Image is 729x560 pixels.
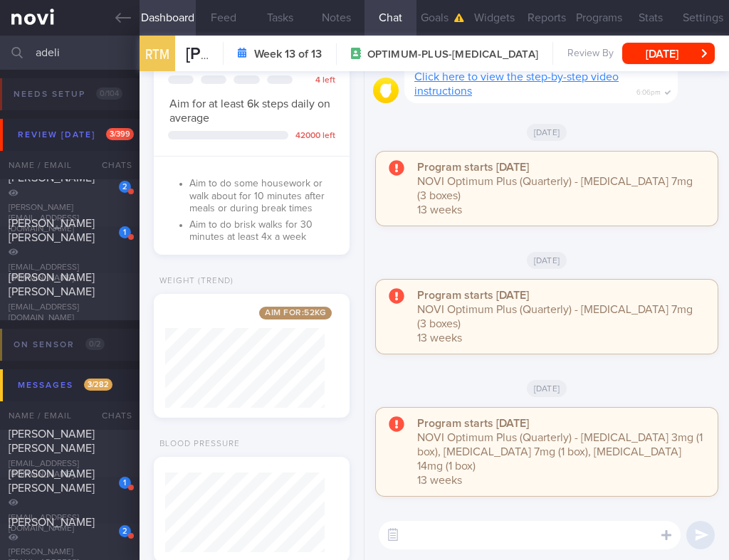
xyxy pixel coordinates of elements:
[417,475,462,486] span: 13 weeks
[83,151,140,179] div: Chats
[189,174,335,216] li: Aim to do some housework or walk about for 10 minutes after meals or during break times
[9,263,131,284] div: [EMAIL_ADDRESS][DOMAIN_NAME]
[10,85,126,104] div: Needs setup
[417,332,462,344] span: 13 weeks
[154,276,234,287] div: Weight (Trend)
[417,176,693,201] span: NOVI Optimum Plus (Quarterly) - [MEDICAL_DATA] 7mg (3 boxes)
[83,401,140,430] div: Chats
[14,376,116,395] div: Messages
[414,71,619,97] a: Click here to view the step-by-step video instructions
[567,48,614,60] span: Review By
[9,459,131,480] div: [EMAIL_ADDRESS][DOMAIN_NAME]
[417,290,529,301] strong: Program starts [DATE]
[186,46,455,63] span: [PERSON_NAME] [PERSON_NAME]
[85,338,105,350] span: 0 / 2
[300,75,335,86] div: 4 left
[259,307,332,319] span: Aim for: 52 kg
[169,98,330,124] span: Aim for at least 6k steps daily on average
[9,517,95,528] span: [PERSON_NAME]
[9,468,95,494] span: [PERSON_NAME] [PERSON_NAME]
[527,124,567,141] span: [DATE]
[119,181,131,193] div: 2
[9,272,95,297] span: [PERSON_NAME] [PERSON_NAME]
[119,226,131,238] div: 1
[136,27,179,82] div: RTM
[9,203,131,235] div: [PERSON_NAME][EMAIL_ADDRESS][DOMAIN_NAME]
[417,204,462,216] span: 13 weeks
[119,525,131,537] div: 2
[189,216,335,244] li: Aim to do brisk walks for 30 minutes at least 4x a week
[636,84,661,97] span: 6:06pm
[417,418,529,429] strong: Program starts [DATE]
[367,48,538,62] span: OPTIMUM-PLUS-[MEDICAL_DATA]
[9,513,131,534] div: [EMAIL_ADDRESS][DOMAIN_NAME]
[295,131,335,142] div: 42000 left
[84,379,112,391] span: 3 / 282
[527,252,567,269] span: [DATE]
[417,304,693,329] span: NOVI Optimum Plus (Quarterly) - [MEDICAL_DATA] 7mg (3 boxes)
[119,477,131,489] div: 1
[417,432,703,472] span: NOVI Optimum Plus (Quarterly) - [MEDICAL_DATA] 3mg (1 box), [MEDICAL_DATA] 7mg (1 box), [MEDICAL_...
[417,162,529,173] strong: Program starts [DATE]
[254,47,322,61] strong: Week 13 of 13
[10,335,108,354] div: On sensor
[96,88,122,100] span: 0 / 104
[154,439,240,450] div: Blood Pressure
[106,128,134,140] span: 3 / 399
[9,218,95,243] span: [PERSON_NAME] [PERSON_NAME]
[9,302,131,324] div: [EMAIL_ADDRESS][DOMAIN_NAME]
[14,125,137,144] div: Review [DATE]
[527,380,567,397] span: [DATE]
[9,428,95,454] span: [PERSON_NAME] [PERSON_NAME]
[622,43,715,64] button: [DATE]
